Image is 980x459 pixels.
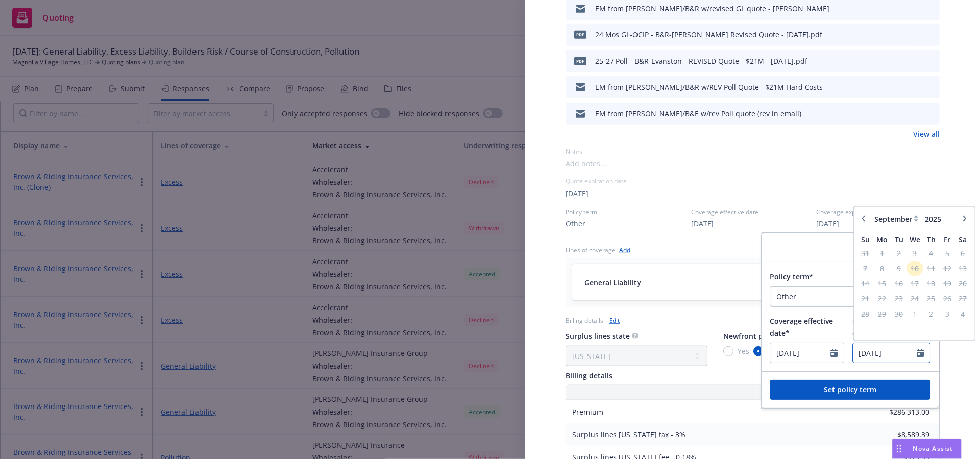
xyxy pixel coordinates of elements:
span: We [910,235,920,244]
div: EM from [PERSON_NAME]/B&E w/rev Poll quote (rev in email) [595,108,801,119]
span: 6 [956,247,970,260]
td: 12 [939,261,955,276]
input: MM/DD/YYYY [770,343,830,363]
span: Coverage effective date [691,208,814,216]
td: 19 [939,276,955,291]
td: empty-day-cell [955,322,971,337]
div: 25-27 Poll - B&R-Evanston - REVISED Quote - $21M - [DATE].pdf [595,56,807,66]
td: 3 [907,246,923,261]
span: Nova Assist [913,444,953,453]
button: download file [910,81,918,93]
td: 6 [955,246,971,261]
span: General Liability [584,277,641,288]
td: 8 [873,261,891,276]
td: 11 [923,261,939,276]
td: 13 [955,261,971,276]
td: 21 [858,291,873,307]
span: 30 [892,308,906,320]
span: 9 [892,262,906,275]
span: Tu [895,235,903,244]
span: 26 [940,292,954,305]
button: preview file [926,29,936,41]
td: 25 [923,291,939,307]
span: Coverage expiration date [816,208,940,216]
td: 1 [873,246,891,261]
span: 20 [956,277,970,290]
td: 5 [939,246,955,261]
span: 15 [874,277,890,290]
span: 4 [956,308,970,320]
td: 7 [858,261,873,276]
td: 2 [891,246,907,261]
button: Nova Assist [892,439,962,459]
td: 15 [873,276,891,291]
span: Sa [959,235,967,244]
span: Premium [572,407,603,417]
span: pdf [574,57,586,65]
td: 4 [955,307,971,322]
span: 1 [908,308,922,320]
td: empty-day-cell [923,322,939,337]
span: Coverage expiration date* [852,316,922,338]
td: 1 [907,307,923,322]
span: 3 [940,308,954,320]
button: Other [566,218,585,229]
td: 4 [923,246,939,261]
span: 21 [859,292,872,305]
td: 3 [939,307,955,322]
td: 20 [955,276,971,291]
td: 2 [923,307,939,322]
span: 25 [924,292,938,305]
div: Billing details [566,370,940,381]
span: 2 [924,308,938,320]
svg: Calendar [917,349,924,357]
input: No [753,346,763,356]
span: 4 [924,247,938,260]
button: preview file [926,55,936,67]
span: Yes [738,346,749,356]
span: Th [927,235,936,244]
input: Yes [723,346,733,356]
span: [DATE] [691,218,714,229]
button: [DATE] [816,218,839,229]
td: 28 [858,307,873,322]
td: 16 [891,276,907,291]
span: 7 [859,262,872,275]
span: Surplus lines state [566,331,630,341]
td: empty-day-cell [891,322,907,337]
span: 8 [874,262,890,275]
td: 24 [907,291,923,307]
span: 12 [940,262,954,275]
span: 5 [940,247,954,260]
div: Quote expiration date [566,177,940,185]
span: Surplus lines [US_STATE] tax - 3% [572,430,685,439]
td: 10 [907,261,923,276]
span: Fr [944,235,950,244]
div: EM from [PERSON_NAME]/B&R w/revised GL quote - [PERSON_NAME] [595,3,829,14]
span: 18 [924,277,938,290]
button: preview file [926,108,936,120]
div: EM from [PERSON_NAME]/B&R w/REV Poll Quote - $21M Hard Costs [595,82,823,92]
td: empty-day-cell [873,322,891,337]
td: 27 [955,291,971,307]
span: 10 [908,262,922,275]
a: Edit [609,315,620,326]
td: 17 [907,276,923,291]
span: 17 [908,277,922,290]
td: 9 [891,261,907,276]
span: 13 [956,262,970,275]
span: 19 [940,277,954,290]
button: download file [910,55,918,67]
button: preview file [926,81,936,93]
span: [DATE] [566,188,589,199]
button: download file [910,29,918,41]
span: 11 [924,262,938,275]
td: 22 [873,291,891,307]
button: preview file [926,3,936,15]
span: 31 [859,247,872,260]
td: empty-day-cell [939,322,955,337]
a: View all [913,129,940,139]
a: Add [619,245,630,256]
span: 3 [908,247,922,260]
